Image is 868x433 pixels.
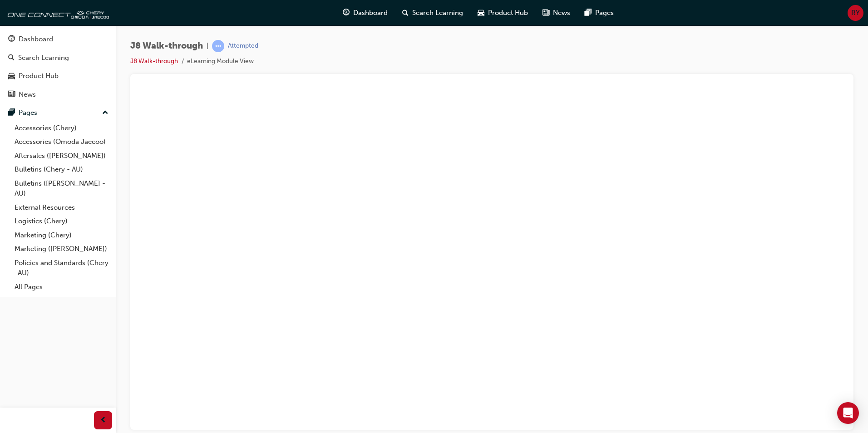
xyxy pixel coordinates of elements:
div: Dashboard [19,34,53,44]
button: Pages [4,104,112,121]
div: Attempted [228,42,258,50]
span: search-icon [8,54,15,62]
a: Accessories (Chery) [11,121,112,135]
a: News [4,86,112,103]
button: DashboardSearch LearningProduct HubNews [4,29,112,104]
a: Dashboard [4,31,112,48]
span: RY [851,8,860,18]
a: External Resources [11,201,112,215]
span: car-icon [8,72,15,80]
span: Product Hub [488,8,528,18]
a: Bulletins ([PERSON_NAME] - AU) [11,177,112,201]
a: guage-iconDashboard [335,4,395,22]
a: Accessories (Omoda Jaecoo) [11,135,112,149]
a: car-iconProduct Hub [470,4,535,22]
span: | [207,41,208,51]
a: pages-iconPages [577,4,621,22]
span: Dashboard [353,8,388,18]
span: news-icon [8,91,15,99]
a: J8 Walk-through [130,57,178,65]
span: News [553,8,570,18]
a: Bulletins (Chery - AU) [11,162,112,177]
span: car-icon [478,7,484,19]
a: Marketing ([PERSON_NAME]) [11,242,112,256]
div: Search Learning [18,53,69,63]
div: News [19,89,36,100]
span: guage-icon [8,35,15,44]
div: Product Hub [19,71,59,81]
div: Open Intercom Messenger [837,402,859,424]
span: news-icon [542,7,549,19]
button: RY [848,5,863,21]
span: Search Learning [412,8,463,18]
a: Marketing (Chery) [11,228,112,242]
span: search-icon [402,7,409,19]
a: All Pages [11,280,112,294]
a: Logistics (Chery) [11,214,112,228]
a: Policies and Standards (Chery -AU) [11,256,112,280]
span: prev-icon [100,415,107,426]
span: pages-icon [585,7,592,19]
a: news-iconNews [535,4,577,22]
span: up-icon [102,107,108,119]
a: Search Learning [4,49,112,66]
a: search-iconSearch Learning [395,4,470,22]
span: learningRecordVerb_ATTEMPT-icon [212,40,224,52]
span: Pages [595,8,614,18]
span: pages-icon [8,109,15,117]
li: eLearning Module View [187,56,254,67]
div: Pages [19,108,37,118]
span: J8 Walk-through [130,41,203,51]
span: guage-icon [343,7,350,19]
a: Aftersales ([PERSON_NAME]) [11,149,112,163]
img: oneconnect [5,4,109,22]
a: Product Hub [4,68,112,84]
